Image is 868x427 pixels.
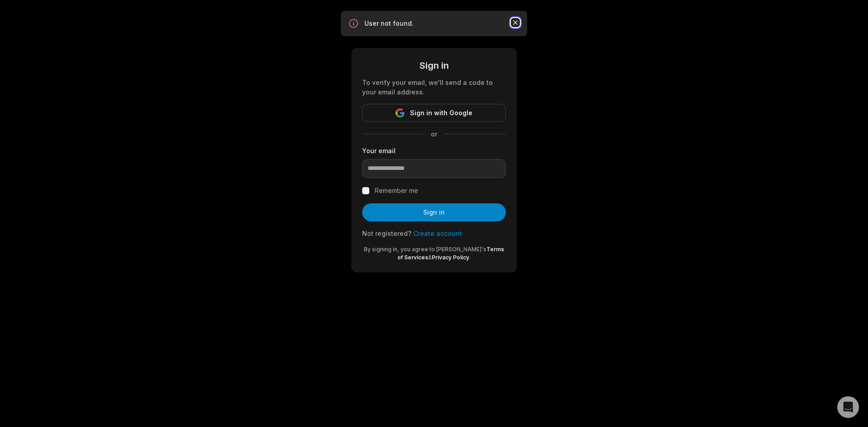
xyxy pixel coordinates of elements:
a: Terms of Services [397,246,504,261]
span: . [469,254,471,261]
span: By signing in, you agree to [PERSON_NAME]'s [364,246,486,253]
label: Remember me [375,185,418,196]
span: & [428,254,432,261]
span: Sign in with Google [410,108,472,118]
button: Sign in [362,203,506,221]
div: Sign in [362,59,506,72]
p: User not found. [364,19,504,28]
label: Your email [362,146,506,155]
button: Sign in with Google [362,104,506,122]
span: or [424,129,444,139]
a: Create account [413,230,462,237]
span: Not registered? [362,230,411,237]
div: To verify your email, we'll send a code to your email address. [362,78,506,97]
a: Privacy Policy [432,254,469,261]
div: Open Intercom Messenger [837,396,859,418]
